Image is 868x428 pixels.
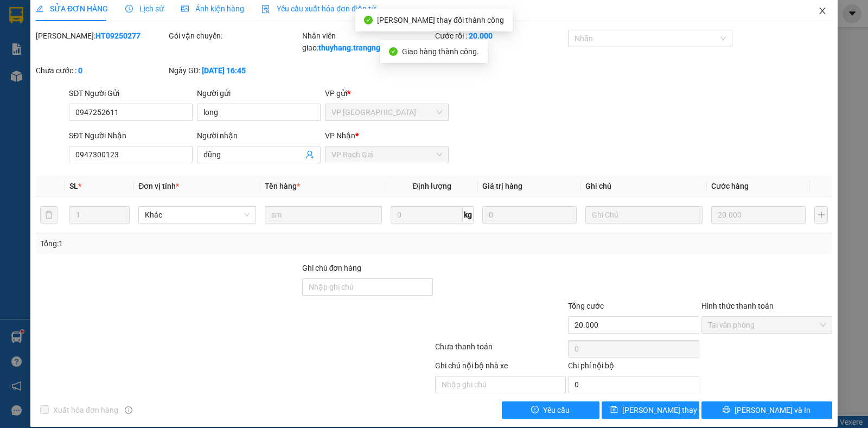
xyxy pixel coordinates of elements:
span: VP Hà Tiên [331,104,442,120]
span: SỬA ĐƠN HÀNG [36,4,108,13]
span: Địa chỉ: [83,50,173,86]
span: edit [36,5,43,12]
span: Địa chỉ: [4,44,81,68]
button: printer[PERSON_NAME] và In [701,401,832,419]
span: VP Nhận [325,131,355,140]
div: SĐT Người Nhận [69,130,193,142]
button: exclamation-circleYêu cầu [502,401,599,419]
div: [PERSON_NAME]: [36,30,167,42]
div: Người gửi [197,87,321,99]
span: Điện thoại: [4,69,80,105]
th: Ghi chú [581,176,707,197]
div: Nhân viên giao: [302,30,433,54]
span: Giao hàng thành công. [402,47,479,56]
b: 0 [78,66,82,75]
div: Ngày GD: [169,65,299,76]
span: Tên hàng [265,182,300,190]
strong: 260A, [PERSON_NAME] [4,44,81,68]
span: Yêu cầu xuất hóa đơn điện tử [261,4,376,13]
label: Ghi chú đơn hàng [302,264,362,272]
div: Chi phí nội bộ [568,360,699,376]
span: VP Rạch Giá [4,30,61,42]
span: Cước hàng [711,182,749,190]
span: Xuất hóa đơn hàng [49,404,123,416]
div: Ghi chú nội bộ nhà xe [435,360,566,376]
span: VP Rạch Giá [331,146,442,163]
span: user-add [305,150,314,159]
span: Giá trị hàng [482,182,522,190]
input: Nhập ghi chú [435,376,566,393]
span: check-circle [389,47,398,56]
span: Tại văn phòng [708,317,826,333]
input: Ghi Chú [585,206,703,223]
span: kg [463,206,474,223]
div: Tổng: 1 [40,238,336,250]
span: Khác [145,207,249,223]
div: VP gửi [325,87,449,99]
span: picture [181,5,189,12]
span: Ảnh kiện hàng [181,4,244,13]
b: thuyhang.trangngocphat [318,43,404,52]
span: Tổng cước [568,302,604,310]
span: clock-circle [125,5,133,12]
span: printer [723,406,730,414]
span: Đơn vị tính [138,182,179,190]
span: info-circle [125,406,132,414]
span: SL [69,182,78,190]
div: Chưa cước : [36,65,167,76]
label: Hình thức thanh toán [701,302,774,310]
div: Gói vận chuyển: [169,30,299,42]
span: close [818,7,827,15]
input: 0 [711,206,806,223]
button: save[PERSON_NAME] thay đổi [602,401,699,419]
b: [DATE] 16:45 [202,66,246,75]
b: 20.000 [469,31,493,40]
strong: NHÀ XE [PERSON_NAME] [17,5,168,20]
span: save [610,406,618,414]
span: [PERSON_NAME] thay đổi thành công [377,16,504,24]
span: exclamation-circle [531,406,539,414]
span: check-circle [364,16,373,24]
b: HT09250277 [95,31,141,40]
div: SĐT Người Gửi [69,87,193,99]
span: [PERSON_NAME] và In [735,404,810,416]
span: Lịch sử [125,4,164,13]
span: Định lượng [413,182,451,190]
div: Người nhận [197,130,321,142]
span: VP [GEOGRAPHIC_DATA] [83,24,180,48]
button: delete [40,206,58,223]
button: plus [814,206,828,223]
img: icon [261,5,270,14]
span: [PERSON_NAME] thay đổi [622,404,709,416]
strong: [STREET_ADDRESS] Châu [83,62,173,86]
input: VD: Bàn, Ghế [265,206,382,223]
input: Ghi chú đơn hàng [302,278,433,296]
span: Yêu cầu [543,404,570,416]
input: 0 [482,206,577,223]
div: Chưa thanh toán [434,341,567,360]
div: Cước rồi : [435,30,566,42]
